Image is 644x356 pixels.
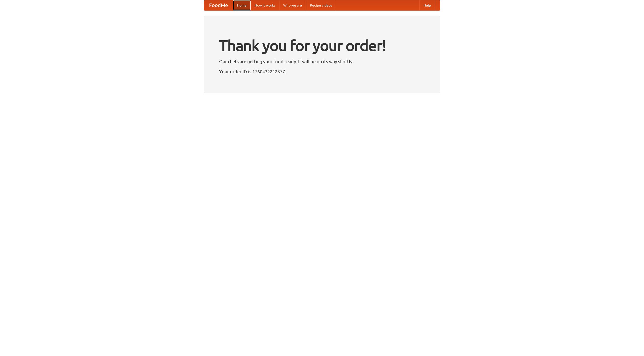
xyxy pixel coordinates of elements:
[233,0,251,10] a: Home
[251,0,279,10] a: How it works
[419,0,435,10] a: Help
[306,0,336,10] a: Recipe videos
[219,68,425,75] p: Your order ID is 1760432212377.
[219,33,425,58] h1: Thank you for your order!
[204,0,233,10] a: FoodMe
[219,58,425,65] p: Our chefs are getting your food ready. It will be on its way shortly.
[279,0,306,10] a: Who we are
